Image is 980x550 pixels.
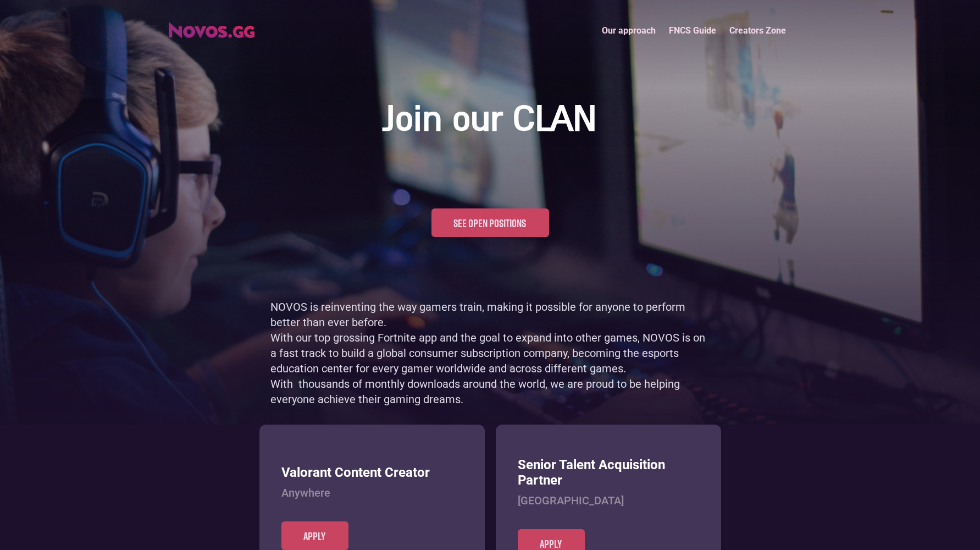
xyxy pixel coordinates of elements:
h3: Senior Talent Acquisition Partner [518,457,699,489]
a: Valorant Content CreatorAnywhere [281,465,463,521]
a: Apply [281,521,348,550]
h1: Join our CLAN [384,99,597,142]
a: See open positions [431,208,549,237]
a: FNCS Guide [662,19,723,42]
a: Senior Talent Acquisition Partner[GEOGRAPHIC_DATA] [518,457,699,530]
a: Creators Zone [723,19,793,42]
h3: Valorant Content Creator [281,465,463,481]
a: Our approach [595,19,662,42]
h4: [GEOGRAPHIC_DATA] [518,494,699,507]
h4: Anywhere [281,486,463,499]
p: NOVOS is reinventing the way gamers train, making it possible for anyone to perform better than e... [270,299,710,407]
